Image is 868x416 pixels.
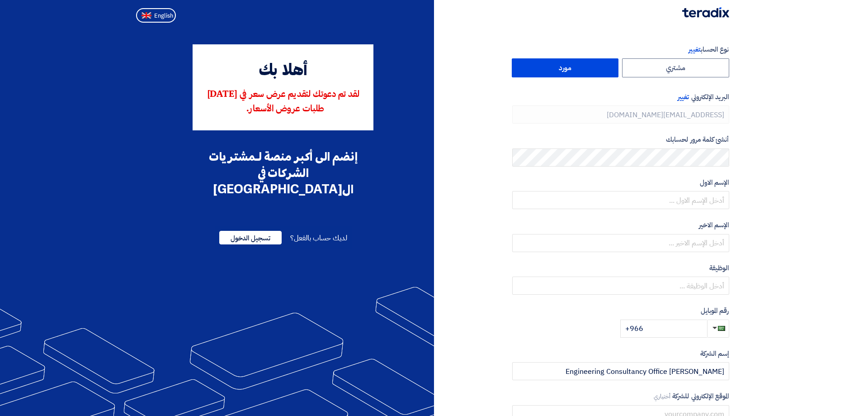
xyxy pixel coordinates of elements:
input: أدخل الإسم الاخير ... [512,234,729,252]
span: لديك حساب بالفعل؟ [290,233,347,244]
img: Teradix logo [682,7,729,18]
div: إنضم الى أكبر منصة لـمشتريات الشركات في ال[GEOGRAPHIC_DATA] [193,148,373,197]
input: أدخل بريد العمل الإلكتروني الخاص بك ... [512,105,729,124]
label: الوظيفة [512,263,729,273]
label: أنشئ كلمة مرور لحسابك [512,134,729,145]
span: أختياري [654,392,671,401]
label: البريد الإلكتروني [512,92,729,102]
label: مورد [512,58,619,77]
div: أهلا بك [205,59,361,83]
span: تغيير [689,44,700,54]
label: إسم الشركة [512,349,729,359]
label: نوع الحساب [512,44,729,55]
span: لقد تم دعوتك لتقديم عرض سعر في [DATE] طلبات عروض الأسعار. [207,90,359,114]
span: تغيير [678,92,689,102]
label: مشتري [622,58,729,77]
label: الموقع الإلكتروني للشركة [512,391,729,402]
label: الإسم الاخير [512,220,729,230]
button: English [136,8,176,23]
img: en-US.png [142,12,151,19]
input: أدخل الوظيفة ... [512,277,729,295]
span: English [154,13,173,19]
input: أدخل رقم الموبايل ... [620,320,707,338]
input: أدخل إسم الشركة ... [512,362,729,380]
label: الإسم الاول [512,177,729,188]
span: تسجيل الدخول [219,231,282,244]
label: رقم الموبايل [512,306,729,316]
a: تسجيل الدخول [219,233,282,244]
input: أدخل الإسم الاول ... [512,191,729,209]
